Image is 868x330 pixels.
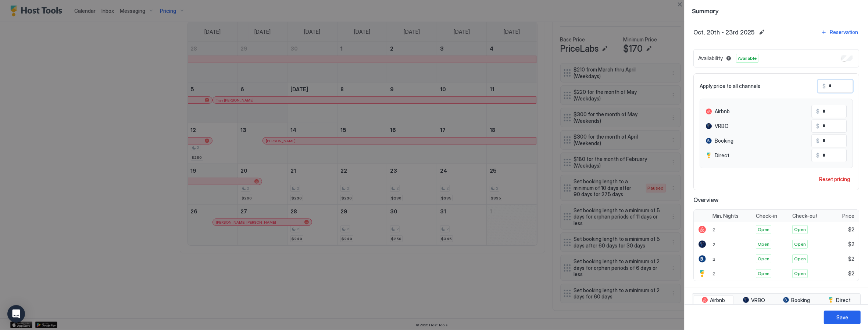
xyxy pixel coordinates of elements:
button: Reservation [820,27,859,37]
span: Open [758,256,769,262]
span: Open [758,241,769,247]
span: Check-in [756,213,777,219]
button: Edit date range [757,28,766,37]
span: $ [816,137,819,144]
span: Open [794,241,806,247]
div: Open Intercom Messenger [7,305,25,323]
span: 2 [712,256,715,262]
span: Summary [692,6,861,15]
span: Apply price to all channels [700,83,760,89]
span: VRBO [715,123,729,129]
span: 2 [712,271,715,276]
span: Airbnb [710,297,725,304]
span: Open [794,256,806,262]
span: Direct [715,152,729,159]
button: Blocked dates override all pricing rules and remain unavailable until manually unblocked [724,54,733,63]
span: Direct [836,297,851,304]
div: tab-group [692,293,861,307]
span: Booking [791,297,810,304]
span: $ [816,108,819,115]
span: Availability [698,55,723,62]
span: Open [794,270,806,277]
button: VRBO [735,295,774,305]
div: Reservation [830,28,858,36]
div: Reset pricing [819,175,850,183]
span: $ [816,123,819,129]
span: Price [842,213,854,219]
button: Booking [775,295,818,305]
button: Reset pricing [816,174,853,184]
button: Airbnb [694,295,733,305]
span: Open [758,270,769,277]
span: 2 [712,242,715,247]
div: Save [836,313,848,321]
span: Available [738,55,757,62]
span: Open [794,226,806,233]
span: 2 [712,227,715,232]
button: Direct [819,295,859,305]
button: Save [824,311,861,324]
span: VRBO [751,297,765,304]
span: $ [822,83,826,89]
span: Oct, 20th - 23rd 2025 [693,29,754,36]
span: $2 [848,241,854,247]
span: Airbnb [715,108,730,115]
span: Min. Nights [712,213,739,219]
span: Open [758,226,769,233]
span: Check-out [792,213,818,219]
span: $2 [848,226,854,233]
span: $ [816,152,819,159]
span: Overview [693,196,859,203]
span: $2 [848,256,854,262]
span: $2 [848,270,854,277]
span: Booking [715,137,733,144]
